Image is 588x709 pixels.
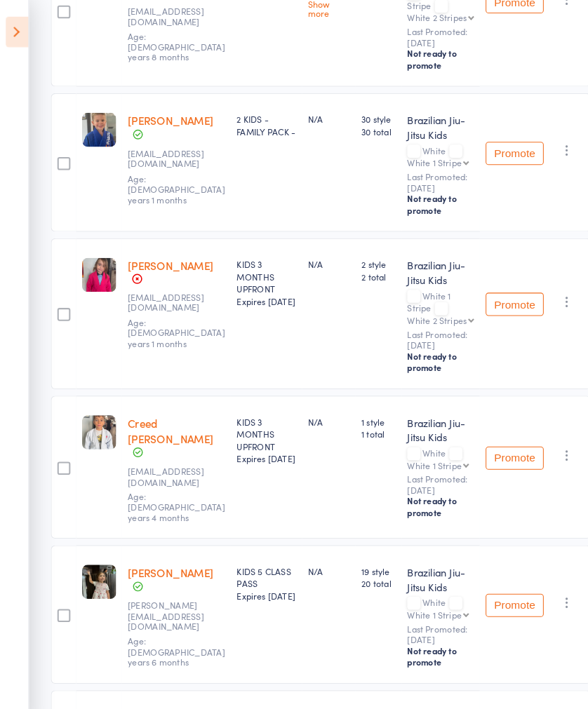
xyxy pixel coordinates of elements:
div: White 1 Stripe [394,152,446,161]
div: Expires [DATE] [229,285,286,297]
div: KIDS 3 MONTHS UPFRONT [229,401,286,449]
div: Brazilian Jiu-Jitsu Kids [394,401,458,429]
div: Brazilian Jiu-Jitsu Kids [394,109,458,137]
span: 19 style [349,546,382,558]
div: Brazilian Jiu-Jitsu Kids [394,249,458,277]
img: image1750053513.png [79,109,112,142]
div: KIDS 3 MONTHS UPFRONT [229,249,286,297]
span: 1 total [349,413,382,425]
div: N/A [298,401,338,413]
div: Expires [DATE] [229,437,286,449]
img: image1749450039.png [79,249,112,282]
small: Last Promoted: [DATE] [394,25,458,46]
div: Not ready to promote [394,46,458,68]
div: White 1 Stripe [394,445,446,454]
div: White 2 Stripes [394,304,451,313]
div: N/A [298,546,338,558]
span: 30 style [349,109,382,121]
div: Not ready to promote [394,338,458,360]
a: [PERSON_NAME] [123,109,206,123]
small: kingbrad1303@gmail.com [123,143,215,163]
small: brunafrota@hotmail.com [123,6,215,26]
div: Not ready to promote [394,478,458,501]
img: image1726477448.png [79,546,112,579]
span: 4 style [349,686,382,698]
div: 2 KIDS - FAMILY PACK - [229,109,286,133]
span: 2 total [349,261,382,273]
small: Last Promoted: [DATE] [394,602,458,623]
button: Promote [469,283,526,305]
span: Age: [DEMOGRAPHIC_DATA] years 8 months [123,29,218,61]
div: Not ready to promote [394,623,458,645]
a: Creed [PERSON_NAME] [123,401,206,431]
span: 2 style [349,249,382,261]
span: 20 total [349,558,382,569]
small: Last Promoted: [DATE] [394,166,458,186]
span: 1 style [349,401,382,413]
small: Last Promoted: [DATE] [394,458,458,478]
button: Promote [469,574,526,596]
div: KIDS 5 CLASS PASS [229,546,286,581]
div: White 2 Stripes [394,12,451,21]
span: Age: [DEMOGRAPHIC_DATA] years 4 months [123,473,218,506]
div: White 1 Stripe [394,281,458,313]
div: N/A [298,109,338,121]
a: [PERSON_NAME] [123,686,206,701]
small: officialluckman@gmail.com [123,450,215,471]
button: Promote [469,431,526,454]
div: White [394,577,458,598]
small: Last Promoted: [DATE] [394,318,458,338]
div: White [394,433,458,454]
button: Promote [469,137,526,159]
span: Age: [DEMOGRAPHIC_DATA] years 6 months [123,613,218,645]
span: Age: [DEMOGRAPHIC_DATA] years 1 months [123,305,218,337]
div: Brazilian Jiu-Jitsu Kids [394,546,458,574]
span: 30 total [349,121,382,133]
div: White [394,140,458,161]
span: Age: [DEMOGRAPHIC_DATA] years 1 months [123,166,218,198]
a: [PERSON_NAME] [123,546,206,560]
small: brian_aka_bridge@hotmail.co.uk [123,580,215,610]
a: [PERSON_NAME] [123,249,206,264]
div: Not ready to promote [394,186,458,208]
small: officialluckman@gmail.com [123,282,215,302]
div: N/A [298,249,338,261]
div: Expires [DATE] [229,569,286,581]
img: image1749450009.png [79,401,112,434]
div: White 1 Stripe [394,589,446,598]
